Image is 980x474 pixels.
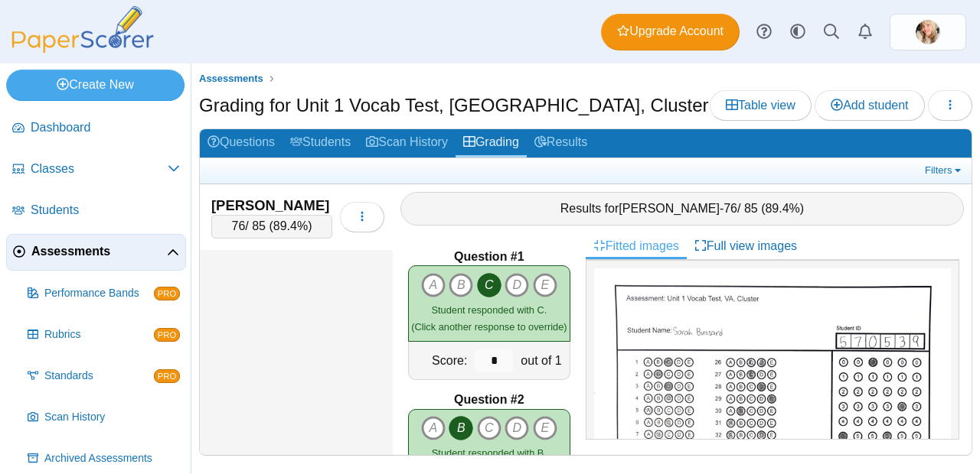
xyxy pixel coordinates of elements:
[848,15,882,49] a: Alerts
[505,273,529,297] i: D
[44,286,154,301] span: Performance Bands
[477,273,501,297] i: C
[409,342,471,379] div: Score:
[21,275,186,312] a: Performance Bands PRO
[815,90,924,121] a: Add student
[21,358,186,394] a: Standards PRO
[31,202,180,219] span: Students
[454,248,524,265] b: Question #1
[44,410,180,425] span: Scan History
[432,447,547,459] span: Student responded with B.
[21,317,186,353] a: Rubrics PRO
[154,369,180,383] span: PRO
[44,368,154,384] span: Standards
[6,70,185,100] a: Create New
[517,342,569,379] div: out of 1
[400,192,964,226] div: Results for - / 85 ( )
[199,73,263,84] span: Assessments
[617,23,724,40] span: Upgrade Account
[619,202,720,215] span: [PERSON_NAME]
[601,14,740,50] a: Upgrade Account
[31,161,168,177] span: Classes
[890,14,966,50] a: ps.HV3yfmwQcamTYksb
[527,129,595,157] a: Results
[421,273,446,297] i: A
[31,119,180,136] span: Dashboard
[533,416,557,440] i: E
[358,129,456,157] a: Scan History
[586,233,687,259] a: Fitted images
[21,399,186,436] a: Scan History
[283,129,358,157] a: Students
[431,304,547,316] span: Student responded with C.
[200,129,283,157] a: Questions
[456,129,527,157] a: Grading
[6,193,186,229] a: Students
[916,20,940,44] span: Rachelle Friberg
[765,202,799,215] span: 89.4%
[687,233,805,259] a: Full view images
[6,234,186,271] a: Assessments
[421,416,446,440] i: A
[154,328,180,342] span: PRO
[533,273,557,297] i: E
[154,287,180,300] span: PRO
[449,416,473,440] i: B
[199,93,709,118] h1: Grading for Unit 1 Vocab Test, [GEOGRAPHIC_DATA], Cluster
[31,243,167,260] span: Assessments
[449,273,473,297] i: B
[726,99,795,112] span: Table view
[477,416,501,440] i: C
[273,219,308,232] span: 89.4%
[921,163,968,178] a: Filters
[44,451,180,466] span: Archived Assessments
[505,416,529,440] i: D
[6,42,159,55] a: PaperScorer
[232,219,246,232] span: 76
[916,20,940,44] img: ps.HV3yfmwQcamTYksb
[6,151,186,188] a: Classes
[454,391,524,408] b: Question #2
[195,70,267,89] a: Assessments
[710,90,812,121] a: Table view
[44,327,154,343] span: Rubrics
[724,202,737,215] span: 76
[6,6,159,53] img: PaperScorer
[211,215,332,238] div: / 85 ( )
[211,196,332,216] div: [PERSON_NAME]
[6,110,186,147] a: Dashboard
[411,304,567,333] small: (Click another response to override)
[831,99,908,112] span: Add student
